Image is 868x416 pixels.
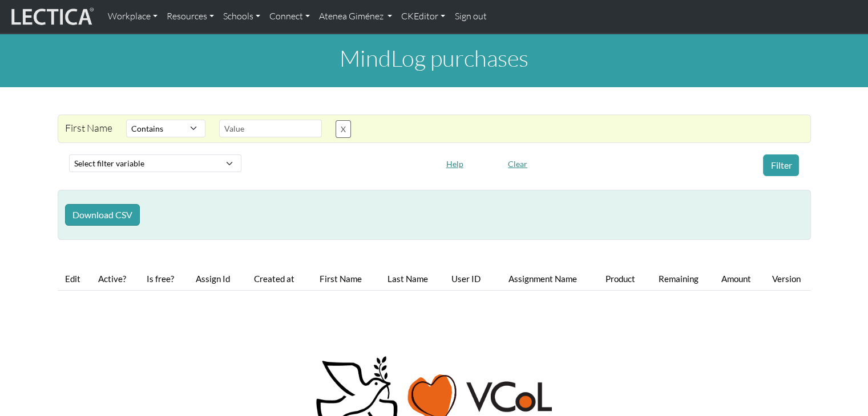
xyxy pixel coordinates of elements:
a: Workplace [103,5,162,28]
th: Assign Id [184,267,241,291]
th: Amount [711,267,762,291]
div: First Name [58,120,119,138]
th: First Name [307,267,375,291]
a: Atenea Giménez [314,5,397,28]
th: Created at [241,267,306,291]
th: Is free? [136,267,184,291]
th: Last Name [375,267,441,291]
th: User ID [441,267,490,291]
button: X [336,120,351,138]
a: Resources [162,5,219,28]
th: Assignment Name [491,267,595,291]
th: Remaining [646,267,711,291]
th: Active? [88,267,137,291]
button: Clear [503,155,532,173]
a: Schools [219,5,265,28]
button: Download CSV [65,204,140,226]
a: Help [441,157,469,169]
a: Sign out [450,5,491,28]
input: Value [219,120,322,137]
button: Help [441,155,469,173]
a: Connect [265,5,314,28]
th: Product [595,267,646,291]
img: lecticalive [9,6,94,27]
a: CKEditor [397,5,450,28]
th: Version [761,267,810,291]
button: Filter [763,154,799,176]
th: Edit [58,267,88,291]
